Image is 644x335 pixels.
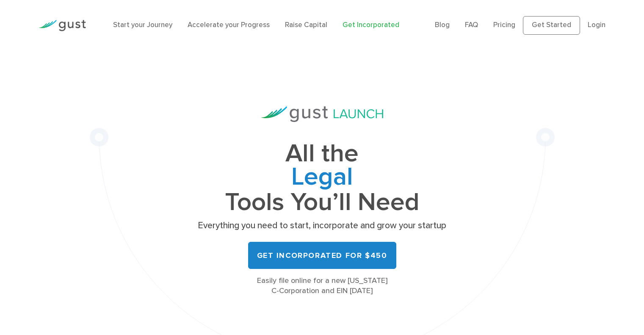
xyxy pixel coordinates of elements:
a: Get Incorporated [343,21,399,29]
span: Legal [195,166,449,191]
h1: All the Tools You’ll Need [195,142,449,214]
a: Login [588,21,605,29]
a: Raise Capital [285,21,327,29]
div: Easily file online for a new [US_STATE] C-Corporation and EIN [DATE] [195,276,449,296]
a: Pricing [493,21,515,29]
img: Gust Logo [39,20,86,31]
a: Accelerate your Progress [188,21,270,29]
a: FAQ [465,21,478,29]
a: Start your Journey [113,21,172,29]
a: Blog [435,21,450,29]
a: Get Started [523,16,580,35]
p: Everything you need to start, incorporate and grow your startup [195,220,449,232]
a: Get Incorporated for $450 [248,242,396,269]
img: Gust Launch Logo [261,106,383,122]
